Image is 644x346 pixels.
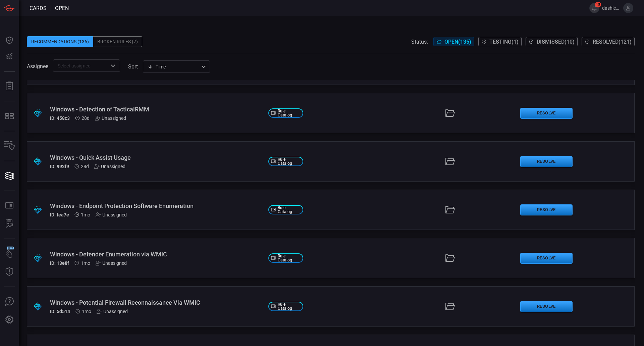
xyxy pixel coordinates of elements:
span: Rule Catalog [278,302,301,310]
h5: ID: 458c3 [50,115,70,121]
h5: ID: 992f9 [50,164,69,169]
h5: ID: 5d514 [50,309,70,314]
span: Rule Catalog [278,109,301,117]
button: Wingman [1,246,17,262]
div: Unassigned [97,309,128,314]
button: Ask Us A Question [1,294,17,310]
span: Status: [411,39,428,45]
button: Resolve [520,301,573,312]
span: Assignee [27,63,48,69]
button: Testing(1) [478,37,522,46]
span: Testing ( 1 ) [489,39,519,45]
div: Time [148,63,199,70]
span: Aug 05, 2025 6:03 AM [82,115,90,121]
button: Reports [1,78,17,94]
button: Resolve [520,156,573,167]
span: open [55,5,69,11]
div: Windows - Endpoint Protection Software Enumeration [50,202,263,209]
span: Open ( 135 ) [444,39,471,45]
button: MITRE - Detection Posture [1,108,17,124]
button: Open [108,61,118,70]
button: 15 [589,3,599,13]
span: 15 [595,2,601,7]
div: Windows - Defender Enumeration via WMIC [50,251,263,258]
div: Unassigned [95,115,126,121]
span: Jul 29, 2025 2:17 AM [81,260,90,266]
div: Unassigned [96,260,127,266]
label: sort [128,63,138,70]
button: Threat Intelligence [1,264,17,280]
button: Preferences [1,312,17,328]
span: Cards [30,5,47,11]
button: Resolved(121) [582,37,635,46]
div: Recommendations (136) [27,36,93,47]
span: Rule Catalog [278,254,301,262]
button: Cards [1,168,17,184]
h5: ID: 13e8f [50,260,69,266]
input: Select assignee [55,61,107,70]
span: Resolved ( 121 ) [593,39,632,45]
div: Windows - Potential Firewall Reconnaissance Via WMIC [50,299,263,306]
span: Dismissed ( 10 ) [537,39,575,45]
button: Dismissed(10) [526,37,578,46]
div: Broken Rules (7) [93,36,142,47]
button: Open(135) [433,37,474,46]
button: Resolve [520,108,573,119]
span: Jul 29, 2025 2:17 AM [81,212,90,217]
button: Inventory [1,138,17,154]
button: Detections [1,48,17,64]
div: Windows - Detection of TacticalRMM [50,106,263,113]
button: Dashboard [1,32,17,48]
span: Aug 05, 2025 6:03 AM [81,164,89,169]
button: Rule Catalog [1,198,17,214]
span: Rule Catalog [278,206,301,214]
button: Resolve [520,204,573,215]
h5: ID: fea7e [50,212,69,217]
span: Jul 29, 2025 2:17 AM [82,309,91,314]
button: ALERT ANALYSIS [1,216,17,232]
div: Windows - Quick Assist Usage [50,154,263,161]
div: Unassigned [96,212,127,217]
button: Resolve [520,253,573,264]
span: dashley.[PERSON_NAME] [602,5,621,11]
div: Unassigned [94,164,125,169]
span: Rule Catalog [278,157,301,165]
